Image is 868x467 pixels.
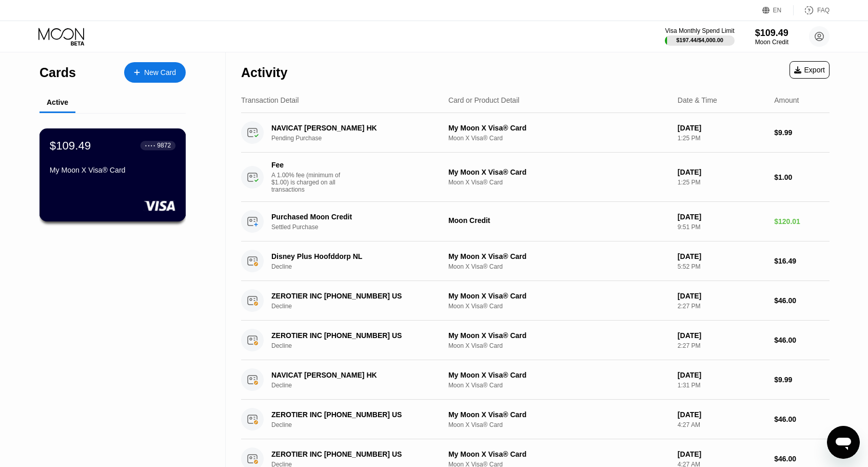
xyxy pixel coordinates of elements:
div: Pending Purchase [271,135,450,142]
div: Moon X Visa® Card [448,263,669,270]
div: ZEROTIER INC [PHONE_NUMBER] USDeclineMy Moon X Visa® CardMoon X Visa® Card[DATE]4:27 AM$46.00 [241,400,830,439]
div: Decline [271,303,450,310]
div: My Moon X Visa® Card [448,410,669,419]
div: EN [762,5,794,15]
div: $9.99 [774,376,830,384]
div: New Card [124,62,186,83]
div: Purchased Moon CreditSettled PurchaseMoon Credit[DATE]9:51 PM$120.01 [241,202,830,241]
div: My Moon X Visa® Card [448,371,669,379]
div: [DATE] [678,292,766,300]
div: My Moon X Visa® Card [50,166,175,174]
div: My Moon X Visa® Card [448,450,669,458]
div: ZEROTIER INC [PHONE_NUMBER] US [271,331,438,340]
div: ● ● ● ● [145,144,155,147]
div: Disney Plus Hoofddorp NLDeclineMy Moon X Visa® CardMoon X Visa® Card[DATE]5:52 PM$16.49 [241,241,830,281]
div: ZEROTIER INC [PHONE_NUMBER] US [271,450,438,458]
div: EN [773,7,782,14]
div: Moon X Visa® Card [448,135,669,142]
div: Transaction Detail [241,96,299,104]
div: 1:25 PM [678,135,766,142]
div: Amount [774,96,799,104]
div: Activity [241,65,287,80]
div: [DATE] [678,450,766,458]
div: My Moon X Visa® Card [448,168,669,176]
div: NAVICAT [PERSON_NAME] HKDeclineMy Moon X Visa® CardMoon X Visa® Card[DATE]1:31 PM$9.99 [241,360,830,400]
div: [DATE] [678,331,766,340]
div: 4:27 AM [678,421,766,428]
div: 9872 [157,142,171,149]
div: NAVICAT [PERSON_NAME] HK [271,371,438,379]
div: [DATE] [678,252,766,260]
div: My Moon X Visa® Card [448,252,669,260]
div: Decline [271,263,450,270]
div: ZEROTIER INC [PHONE_NUMBER] US [271,410,438,419]
div: Moon Credit [755,39,788,46]
div: FAQ [817,7,830,14]
div: ZEROTIER INC [PHONE_NUMBER] USDeclineMy Moon X Visa® CardMoon X Visa® Card[DATE]2:27 PM$46.00 [241,321,830,360]
div: Purchased Moon Credit [271,213,438,221]
div: Moon Credit [448,216,669,225]
div: $46.00 [774,296,830,305]
div: New Card [144,68,176,77]
div: Disney Plus Hoofddorp NL [271,252,438,260]
div: $46.00 [774,455,830,463]
div: 5:52 PM [678,263,766,270]
div: $109.49Moon Credit [755,28,788,46]
div: My Moon X Visa® Card [448,292,669,300]
div: 9:51 PM [678,223,766,231]
div: [DATE] [678,124,766,132]
div: Visa Monthly Spend Limit [665,27,734,34]
div: Cards [40,65,76,80]
div: FAQ [794,5,830,15]
div: Decline [271,421,450,428]
iframe: 启动消息传送窗口的按钮 [827,426,860,459]
div: $120.01 [774,217,830,226]
div: 2:27 PM [678,303,766,310]
div: [DATE] [678,168,766,176]
div: ZEROTIER INC [PHONE_NUMBER] USDeclineMy Moon X Visa® CardMoon X Visa® Card[DATE]2:27 PM$46.00 [241,281,830,321]
div: Active [47,98,68,106]
div: $197.44 / $4,000.00 [676,37,723,43]
div: Decline [271,382,450,389]
div: [DATE] [678,213,766,221]
div: [DATE] [678,410,766,419]
div: Moon X Visa® Card [448,342,669,349]
div: Decline [271,342,450,349]
div: $109.49 [50,139,91,152]
div: Moon X Visa® Card [448,382,669,389]
div: NAVICAT [PERSON_NAME] HK [271,124,438,132]
div: FeeA 1.00% fee (minimum of $1.00) is charged on all transactionsMy Moon X Visa® CardMoon X Visa® ... [241,153,830,202]
div: Date & Time [678,96,717,104]
div: Moon X Visa® Card [448,303,669,310]
div: Visa Monthly Spend Limit$197.44/$4,000.00 [665,27,734,46]
div: $1.00 [774,173,830,181]
div: Export [790,61,830,79]
div: Settled Purchase [271,223,450,231]
div: Moon X Visa® Card [448,421,669,428]
div: Fee [271,161,343,169]
div: A 1.00% fee (minimum of $1.00) is charged on all transactions [271,172,348,193]
div: NAVICAT [PERSON_NAME] HKPending PurchaseMy Moon X Visa® CardMoon X Visa® Card[DATE]1:25 PM$9.99 [241,113,830,153]
div: 2:27 PM [678,342,766,349]
div: $46.00 [774,415,830,423]
div: My Moon X Visa® Card [448,124,669,132]
div: $109.49● ● ● ●9872My Moon X Visa® Card [40,129,185,221]
div: Card or Product Detail [448,96,520,104]
div: Export [794,66,825,74]
div: $46.00 [774,336,830,344]
div: $109.49 [755,28,788,39]
div: $16.49 [774,257,830,265]
div: Moon X Visa® Card [448,179,669,186]
div: My Moon X Visa® Card [448,331,669,340]
div: [DATE] [678,371,766,379]
div: ZEROTIER INC [PHONE_NUMBER] US [271,292,438,300]
div: $9.99 [774,128,830,137]
div: 1:31 PM [678,382,766,389]
div: 1:25 PM [678,179,766,186]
